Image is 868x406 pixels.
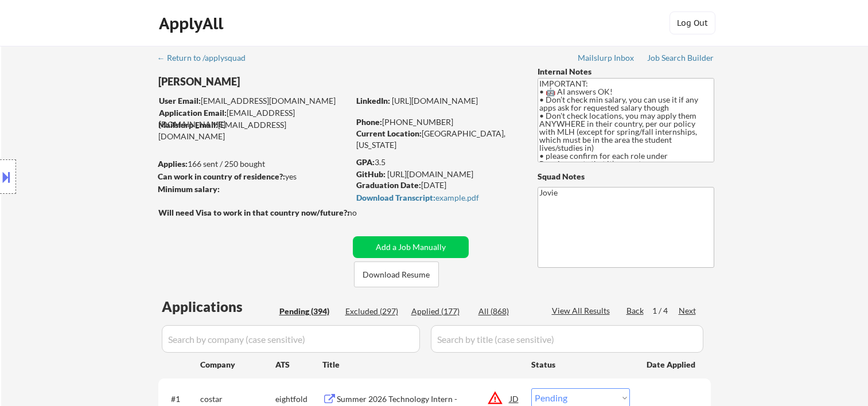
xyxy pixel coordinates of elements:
[322,359,520,370] div: Title
[353,236,469,258] button: Add a Job Manually
[157,53,256,65] a: ← Return to /applysquad
[157,54,256,62] div: ← Return to /applysquad
[356,128,422,138] strong: Current Location:
[158,119,349,142] div: [EMAIL_ADDRESS][DOMAIN_NAME]
[478,306,536,317] div: All (868)
[275,393,322,405] div: eightfold
[552,305,613,317] div: View All Results
[356,194,516,202] div: example.pdf
[578,54,635,62] div: Mailslurp Inbox
[531,354,630,374] div: Status
[159,14,227,33] div: ApplyAll
[387,169,473,179] a: [URL][DOMAIN_NAME]
[679,305,697,317] div: Next
[200,359,275,370] div: Company
[356,116,519,128] div: [PHONE_NUMBER]
[158,171,345,182] div: yes
[158,158,349,170] div: 166 sent / 250 bought
[356,96,390,106] strong: LinkedIn:
[356,157,375,167] strong: GPA:
[487,390,503,406] button: warning_amber
[356,193,516,205] a: Download Transcript:example.pdf
[158,75,394,89] div: [PERSON_NAME]
[578,53,635,65] a: Mailslurp Inbox
[647,54,714,62] div: Job Search Builder
[162,300,275,314] div: Applications
[348,207,380,218] div: no
[158,171,285,181] strong: Can work in country of residence?:
[652,305,679,317] div: 1 / 4
[538,171,714,182] div: Squad Notes
[356,193,435,202] strong: Download Transcript:
[431,325,703,353] input: Search by title (case sensitive)
[356,128,519,150] div: [GEOGRAPHIC_DATA], [US_STATE]
[356,117,382,127] strong: Phone:
[356,157,520,168] div: 3.5
[626,305,645,317] div: Back
[411,306,469,317] div: Applied (177)
[345,306,403,317] div: Excluded (297)
[647,53,714,65] a: Job Search Builder
[356,169,386,179] strong: GitHub:
[279,306,337,317] div: Pending (394)
[159,107,349,130] div: [EMAIL_ADDRESS][DOMAIN_NAME]
[159,95,349,107] div: [EMAIL_ADDRESS][DOMAIN_NAME]
[356,179,519,191] div: [DATE]
[538,66,714,77] div: Internal Notes
[171,393,191,405] div: #1
[354,261,439,287] button: Download Resume
[392,96,478,106] a: [URL][DOMAIN_NAME]
[162,325,420,353] input: Search by company (case sensitive)
[356,180,421,190] strong: Graduation Date:
[158,208,349,217] strong: Will need Visa to work in that country now/future?:
[275,359,322,370] div: ATS
[647,359,697,370] div: Date Applied
[670,11,715,34] button: Log Out
[200,393,275,405] div: costar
